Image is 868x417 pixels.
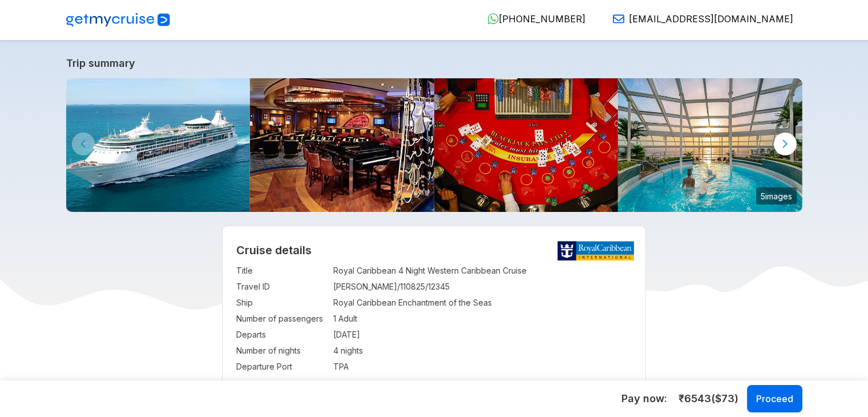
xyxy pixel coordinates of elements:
[621,392,667,406] h5: Pay now:
[328,359,333,375] td: :
[618,78,802,212] img: solarium-sunset-boomer-whirlpool.jpg
[333,327,632,343] td: [DATE]
[333,359,632,375] td: TPA
[333,343,632,359] td: 4 nights
[236,359,328,375] td: Departure Port
[629,13,793,25] span: [EMAIL_ADDRESS][DOMAIN_NAME]
[250,78,434,212] img: schooner-bar-piano-lounge-empty-venue.JPG
[328,295,333,311] td: :
[66,78,251,212] img: enchantment-exterior-side-aerial-day-sailing-ship.jpg
[236,295,328,311] td: Ship
[236,311,328,327] td: Number of passengers
[478,13,586,25] a: [PHONE_NUMBER]
[747,385,802,412] button: Proceed
[613,13,624,25] img: Email
[333,263,632,279] td: Royal Caribbean 4 Night Western Caribbean Cruise
[236,243,632,257] h2: Cruise details
[66,57,802,69] a: Trip summary
[333,279,632,295] td: [PERSON_NAME]/110825/12345
[679,391,738,406] span: ₹ 6543 ($ 73 )
[756,187,797,205] small: 5 images
[236,279,328,295] td: Travel ID
[487,13,499,25] img: WhatsApp
[328,327,333,343] td: :
[328,279,333,295] td: :
[604,13,793,25] a: [EMAIL_ADDRESS][DOMAIN_NAME]
[434,78,619,212] img: blackjack-table-card-game-players-and-dealer-onboard-things-to-do-casino.jpg
[499,13,586,25] span: [PHONE_NUMBER]
[236,263,328,279] td: Title
[328,263,333,279] td: :
[333,295,632,311] td: Royal Caribbean Enchantment of the Seas
[236,343,328,359] td: Number of nights
[333,311,632,327] td: 1 Adult
[236,327,328,343] td: Departs
[328,343,333,359] td: :
[328,311,333,327] td: :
